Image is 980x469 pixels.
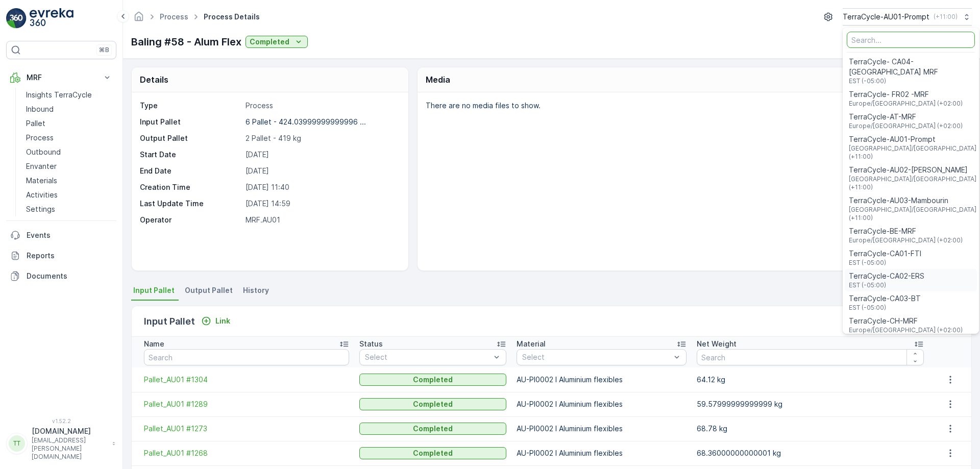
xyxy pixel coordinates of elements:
p: AU-PI0002 I Aluminium flexibles [517,448,686,458]
p: Insights TerraCycle [26,90,92,100]
p: Completed [413,424,453,434]
span: TerraCycle- CA04-[GEOGRAPHIC_DATA] MRF [849,57,973,77]
p: Baling #58 - Alum Flex [131,34,241,50]
p: Link [215,316,230,326]
p: Process [26,133,54,143]
p: [DOMAIN_NAME] [32,426,107,436]
p: TerraCycle-AU01-Prompt [843,12,929,22]
p: Process [246,101,398,111]
span: Europe/[GEOGRAPHIC_DATA] (+02:00) [849,326,963,334]
span: EST (-05:00) [849,281,924,289]
span: TerraCycle-AU01-Prompt [849,134,978,144]
span: History [243,285,269,295]
p: 2 Pallet - 419 kg [246,133,398,143]
p: Inbound [26,104,54,114]
p: MRF.AU01 [246,215,398,225]
a: Process [22,131,116,145]
div: TT [9,435,25,452]
ul: Menu [843,28,979,334]
span: Europe/[GEOGRAPHIC_DATA] (+02:00) [849,100,963,108]
button: Link [197,315,234,327]
p: Completed [413,375,453,385]
p: [DATE] 11:40 [246,182,398,192]
p: AU-PI0002 I Aluminium flexibles [517,399,686,409]
p: Last Update Time [140,199,241,209]
p: Creation Time [140,182,241,192]
p: There are no media files to show. [426,101,961,111]
p: Documents [27,271,112,281]
p: Details [140,73,168,86]
button: Completed [359,398,507,410]
p: ( +11:00 ) [934,13,958,21]
button: MRF [6,67,116,88]
p: Events [27,230,112,240]
p: [DATE] [246,166,398,176]
p: Name [144,339,164,349]
a: Reports [6,245,116,266]
p: Reports [27,251,112,261]
p: Settings [26,204,55,214]
p: [DATE] [246,150,398,160]
span: TerraCycle-CA01-FTI [849,249,921,259]
input: Search [144,349,349,365]
p: Completed [413,448,453,458]
p: Input Pallet [144,314,195,329]
a: Insights TerraCycle [22,88,116,102]
span: EST (-05:00) [849,77,973,85]
input: Search [697,349,924,365]
a: Pallet_AU01 #1273 [144,424,349,434]
p: MRF [27,72,96,83]
p: Output Pallet [140,133,241,143]
span: Europe/[GEOGRAPHIC_DATA] (+02:00) [849,122,963,130]
a: Materials [22,174,116,188]
p: [EMAIL_ADDRESS][PERSON_NAME][DOMAIN_NAME] [32,436,107,461]
p: [DATE] 14:59 [246,199,398,209]
span: TerraCycle-AT-MRF [849,112,963,122]
p: Envanter [26,161,57,171]
p: Start Date [140,150,241,160]
a: Envanter [22,159,116,174]
p: Completed [250,37,289,47]
a: Pallet_AU01 #1268 [144,448,349,458]
a: Outbound [22,145,116,159]
span: TerraCycle-BE-MRF [849,226,963,236]
p: 68.36000000000001 kg [697,448,924,458]
span: Europe/[GEOGRAPHIC_DATA] (+02:00) [849,236,963,244]
p: 6 Pallet - 424.03999999999996 ... [246,117,366,126]
p: Outbound [26,147,61,157]
p: End Date [140,166,241,176]
p: Net Weight [697,339,737,349]
a: Documents [6,266,116,286]
a: Events [6,225,116,245]
button: Completed [359,423,507,435]
a: Activities [22,188,116,202]
a: Homepage [133,15,144,23]
p: 59.57999999999999 kg [697,399,924,409]
p: Activities [26,190,58,200]
a: Settings [22,202,116,216]
a: Pallet_AU01 #1304 [144,375,349,385]
span: Process Details [202,12,262,22]
p: Operator [140,215,241,225]
span: [GEOGRAPHIC_DATA]/[GEOGRAPHIC_DATA] (+11:00) [849,144,978,161]
a: Pallet_AU01 #1289 [144,399,349,409]
a: Inbound [22,102,116,116]
input: Search... [847,32,975,48]
p: Type [140,101,241,111]
p: Pallet [26,118,45,129]
span: Input Pallet [133,285,175,295]
p: Select [365,352,491,362]
button: Completed [359,374,507,386]
p: Input Pallet [140,117,241,127]
p: Select [522,352,670,362]
span: TerraCycle-AU02-[PERSON_NAME] [849,165,978,175]
p: Status [359,339,383,349]
p: AU-PI0002 I Aluminium flexibles [517,375,686,385]
p: ⌘B [99,46,109,54]
span: EST (-05:00) [849,259,921,267]
span: TerraCycle- FR02 -MRF [849,89,963,100]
